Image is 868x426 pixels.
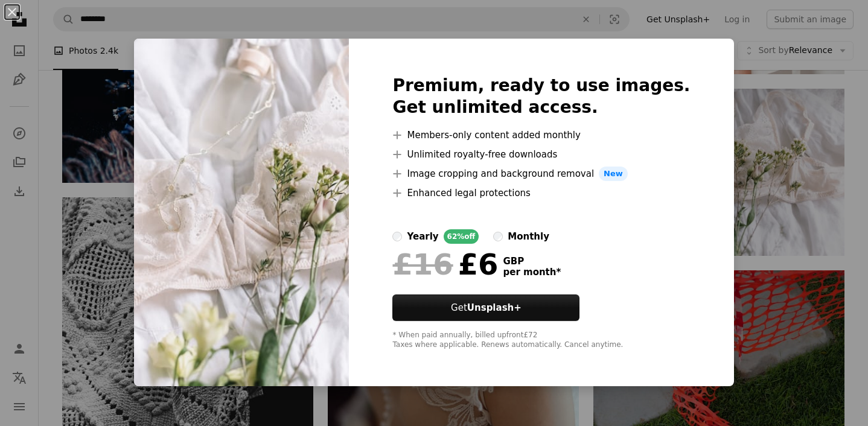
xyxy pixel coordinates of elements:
[493,232,503,241] input: monthly
[508,229,549,244] div: monthly
[599,167,628,181] span: New
[503,267,561,278] span: per month *
[392,232,402,241] input: yearly62%off
[392,75,690,118] h2: Premium, ready to use images. Get unlimited access.
[392,147,690,162] li: Unlimited royalty-free downloads
[392,331,690,350] div: * When paid annually, billed upfront £72 Taxes where applicable. Renews automatically. Cancel any...
[392,128,690,142] li: Members-only content added monthly
[392,249,498,280] div: £6
[392,167,690,181] li: Image cropping and background removal
[444,229,479,244] div: 62% off
[392,294,579,321] button: GetUnsplash+
[407,229,438,244] div: yearly
[392,249,453,280] span: £16
[134,39,349,386] img: premium_photo-1661594885141-ba303965e1e3
[392,186,690,200] li: Enhanced legal protections
[467,302,522,313] strong: Unsplash+
[503,256,561,267] span: GBP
